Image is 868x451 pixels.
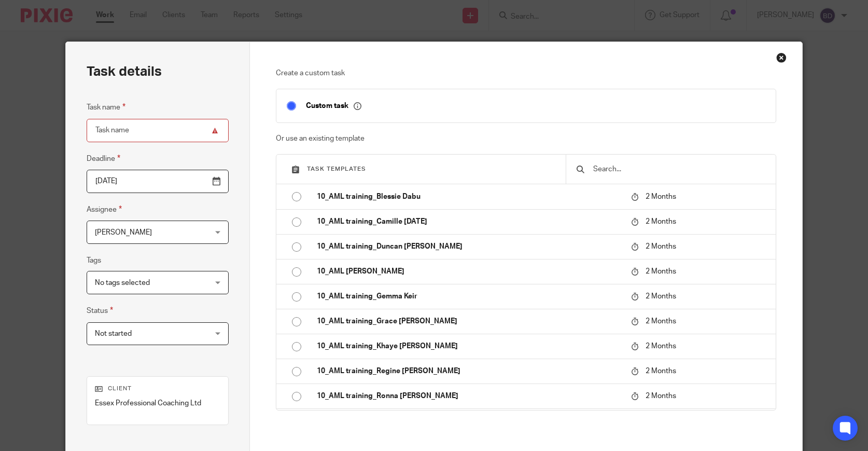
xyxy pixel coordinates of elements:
[317,241,621,252] p: 10_AML training_Duncan [PERSON_NAME]
[317,316,621,326] p: 10_AML training_Grace [PERSON_NAME]
[646,193,676,200] span: 2 Months
[95,279,150,286] span: No tags selected
[95,330,132,337] span: Not started
[317,216,621,227] p: 10_AML training_Camille [DATE]
[87,255,101,266] label: Tags
[646,218,676,225] span: 2 Months
[317,266,621,277] p: 10_AML [PERSON_NAME]
[306,101,361,111] p: Custom task
[95,229,152,236] span: [PERSON_NAME]
[95,398,220,408] p: Essex Professional Coaching Ltd
[276,68,777,78] p: Create a custom task
[317,192,621,202] p: 10_AML training_Blessie Dabu
[87,153,120,165] label: Deadline
[87,101,125,113] label: Task name
[317,391,621,401] p: 10_AML training_Ronna [PERSON_NAME]
[646,367,676,375] span: 2 Months
[776,52,787,63] div: Close this dialog window
[87,119,229,142] input: Task name
[317,341,621,351] p: 10_AML training_Khaye [PERSON_NAME]
[87,63,162,80] h2: Task details
[592,163,766,175] input: Search...
[307,166,366,172] span: Task templates
[317,291,621,302] p: 10_AML training_Gemma Keir
[87,170,229,193] input: Pick a date
[317,366,621,376] p: 10_AML training_Regine [PERSON_NAME]
[646,392,676,400] span: 2 Months
[87,203,122,215] label: Assignee
[646,243,676,250] span: 2 Months
[87,305,113,317] label: Status
[646,343,676,350] span: 2 Months
[646,318,676,325] span: 2 Months
[276,133,777,144] p: Or use an existing template
[646,293,676,300] span: 2 Months
[646,268,676,275] span: 2 Months
[95,385,220,393] p: Client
